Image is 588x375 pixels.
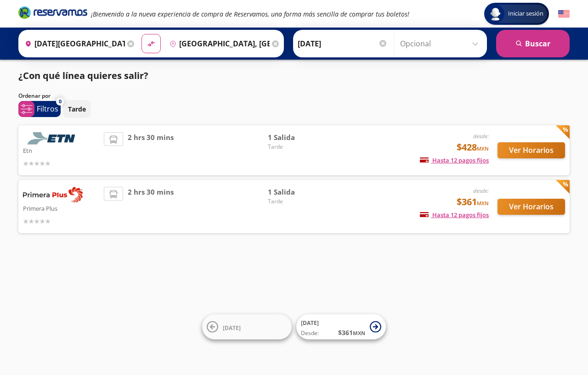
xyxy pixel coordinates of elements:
[128,132,174,168] span: 2 hrs 30 mins
[420,211,489,219] span: Hasta 12 pagos fijos
[498,142,565,158] button: Ver Horarios
[18,92,51,100] p: Ordenar por
[296,314,386,340] button: [DATE]Desde:$361MXN
[63,100,91,118] button: Tarde
[457,195,489,209] span: $361
[223,324,241,331] span: [DATE]
[301,319,319,327] span: [DATE]
[202,314,292,340] button: [DATE]
[477,200,489,207] small: MXN
[91,10,409,18] em: ¡Bienvenido a la nueva experiencia de compra de Reservamos, una forma más sencilla de comprar tus...
[298,32,388,55] input: Elegir Fecha
[353,330,365,336] small: MXN
[558,8,570,20] button: English
[473,132,489,140] em: desde:
[23,202,99,213] p: Primera Plus
[498,199,565,215] button: Ver Horarios
[268,143,332,151] span: Tarde
[23,187,83,202] img: Primera Plus
[420,156,489,164] span: Hasta 12 pagos fijos
[268,187,332,197] span: 1 Salida
[18,69,148,83] p: ¿Con qué línea quieres salir?
[473,187,489,195] em: desde:
[18,101,61,117] button: 0Filtros
[504,9,547,18] span: Iniciar sesión
[477,145,489,152] small: MXN
[301,329,319,337] span: Desde:
[23,132,83,145] img: Etn
[23,145,99,156] p: Etn
[400,32,482,55] input: Opcional
[68,104,86,114] p: Tarde
[21,32,125,55] input: Buscar Origen
[268,197,332,206] span: Tarde
[166,32,270,55] input: Buscar Destino
[37,103,58,114] p: Filtros
[128,187,174,226] span: 2 hrs 30 mins
[18,6,87,22] a: Brand Logo
[268,132,332,143] span: 1 Salida
[338,328,365,337] span: $ 361
[496,30,570,57] button: Buscar
[18,6,87,19] i: Brand Logo
[457,140,489,154] span: $428
[59,98,62,106] span: 0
